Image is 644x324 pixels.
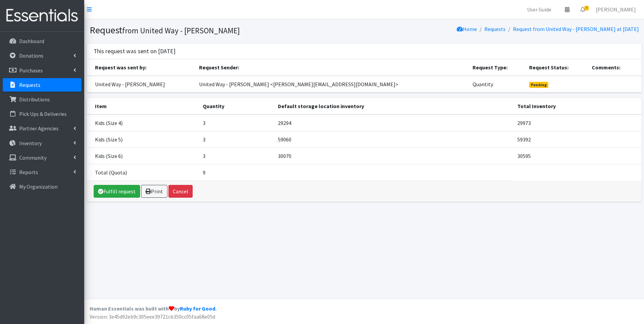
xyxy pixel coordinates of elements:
th: Request was sent by: [87,59,195,76]
td: 29973 [513,115,642,131]
p: Pick Ups & Deliveries [19,110,67,117]
th: Comments: [588,59,641,76]
a: Requests [3,78,82,92]
small: from United Way - [PERSON_NAME] [122,26,240,35]
p: Requests [19,82,40,88]
h3: This request was sent on [DATE] [94,48,175,55]
span: Pending [529,82,548,88]
a: Fulfill request [94,185,140,198]
td: Kids (Size 4) [87,115,199,131]
strong: Human Essentials was built with by . [90,305,217,312]
span: 4 [584,6,589,10]
a: Print [141,185,167,198]
td: 29294 [274,115,513,131]
span: Version: 3e45d92eb9c305eee39721cb350cc05faa68e05d [90,313,215,320]
a: Donations [3,49,82,62]
a: Request from United Way - [PERSON_NAME] at [DATE] [513,26,639,32]
a: Home [457,26,477,32]
th: Default storage location inventory [274,98,513,115]
a: User Guide [522,3,557,16]
th: Quantity [199,98,274,115]
p: My Organization [19,183,58,190]
td: 59060 [274,131,513,148]
a: Distributions [3,93,82,106]
th: Total Inventory [513,98,642,115]
a: Pick Ups & Deliveries [3,107,82,121]
th: Item [87,98,199,115]
a: Partner Agencies [3,122,82,135]
td: 30595 [513,148,642,164]
td: 30070 [274,148,513,164]
th: Request Status: [525,59,588,76]
a: Inventory [3,136,82,150]
p: Donations [19,52,43,59]
td: 3 [199,131,274,148]
p: Partner Agencies [19,125,59,132]
td: 59392 [513,131,642,148]
th: Request Type: [469,59,525,76]
td: 9 [199,164,274,181]
a: My Organization [3,180,82,193]
td: United Way - [PERSON_NAME] [87,76,195,93]
img: HumanEssentials [3,4,82,27]
a: Purchases [3,64,82,77]
p: Community [19,154,46,161]
a: [PERSON_NAME] [590,3,641,16]
td: United Way - [PERSON_NAME] <[PERSON_NAME][EMAIL_ADDRESS][DOMAIN_NAME]> [195,76,469,93]
a: 4 [575,3,590,16]
td: Total (Quota) [87,164,199,181]
a: Reports [3,165,82,179]
td: Quantity [469,76,525,93]
p: Inventory [19,140,42,147]
p: Distributions [19,96,50,103]
td: Kids (Size 6) [87,148,199,164]
td: 3 [199,148,274,164]
a: Requests [484,26,506,32]
a: Ruby for Good [180,305,215,312]
a: Community [3,151,82,164]
p: Purchases [19,67,43,74]
h1: Request [90,24,362,36]
button: Cancel [168,185,193,198]
th: Request Sender: [195,59,469,76]
a: Dashboard [3,34,82,48]
p: Dashboard [19,38,44,44]
p: Reports [19,169,38,175]
td: Kids (Size 5) [87,131,199,148]
td: 3 [199,115,274,131]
